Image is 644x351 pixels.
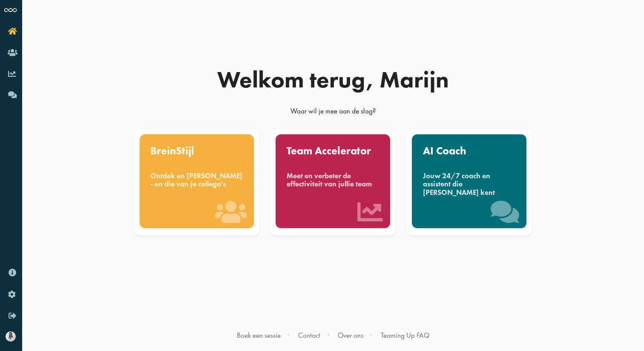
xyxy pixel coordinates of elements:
div: AI Coach [423,145,516,157]
div: Welkom terug, Marijn [129,68,538,91]
div: Waar wil je mee aan de slag? [129,106,538,120]
a: Over ons [338,331,363,340]
div: Jouw 24/7 coach en assistent die [PERSON_NAME] kent [423,172,516,197]
a: Teaming Up FAQ [381,331,429,340]
div: Meet en verbeter de effectiviteit van jullie team [287,172,379,189]
div: Team Accelerator [287,145,379,157]
a: AI Coach Jouw 24/7 coach en assistent die [PERSON_NAME] kent [405,129,534,235]
a: BreinStijl Ontdek en [PERSON_NAME] - en die van je collega's [132,129,262,235]
a: Contact [298,331,320,340]
a: Team Accelerator Meet en verbeter de effectiviteit van jullie team [268,129,397,235]
a: Boek een sessie [237,331,281,340]
div: Ontdek en [PERSON_NAME] - en die van je collega's [150,172,243,189]
div: BreinStijl [150,145,243,157]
